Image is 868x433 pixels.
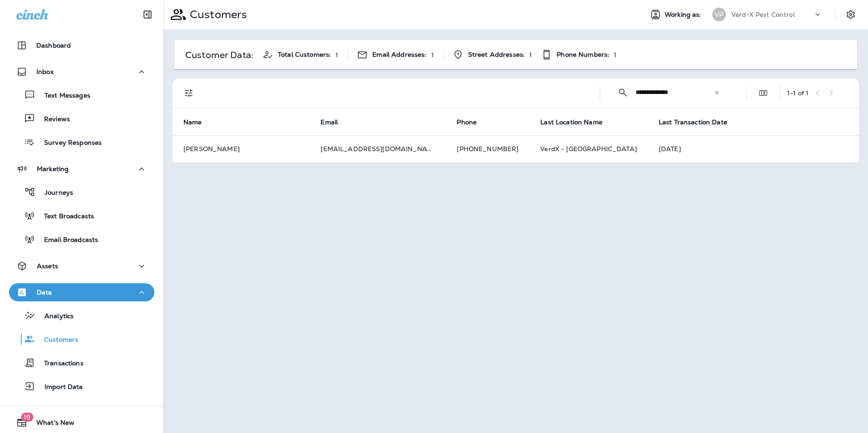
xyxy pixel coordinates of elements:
button: Analytics [9,306,154,325]
button: Customers [9,330,154,349]
p: Import Data [35,383,83,392]
span: 19 [21,413,33,422]
td: [PERSON_NAME] [173,135,310,162]
button: Inbox [9,63,154,81]
span: What's New [27,419,74,430]
span: Phone [457,118,477,126]
button: Data [9,283,154,301]
span: Email [321,118,338,126]
td: [PHONE_NUMBER] [446,135,529,162]
span: Total Customers: [278,51,331,59]
button: Collapse Search [614,84,632,102]
button: Email Broadcasts [9,230,154,249]
p: Email Broadcasts [35,236,98,245]
span: Name [183,118,214,126]
button: Journeys [9,182,154,202]
p: Text Messages [35,92,90,100]
p: 1 [529,51,532,59]
span: Email [321,118,350,126]
p: Transactions [35,359,84,368]
div: VP [712,8,726,21]
button: Survey Responses [9,133,154,152]
p: Customers [186,8,247,21]
button: Marketing [9,160,154,178]
p: Marketing [37,165,69,172]
p: Survey Responses [35,139,102,148]
button: Edit Fields [754,84,772,102]
button: Text Messages [9,85,154,104]
span: Name [183,118,202,126]
button: Dashboard [9,36,154,54]
button: Import Data [9,377,154,396]
button: Assets [9,257,154,275]
button: Reviews [9,109,154,128]
p: Journeys [35,189,73,197]
button: Filters [180,84,198,102]
span: Last Transaction Date [659,118,739,126]
button: Text Broadcasts [9,206,154,225]
button: Collapse Sidebar [135,5,160,24]
td: [DATE] [648,135,859,162]
td: [EMAIL_ADDRESS][DOMAIN_NAME] [310,135,446,162]
span: Working as: [665,11,703,19]
p: Text Broadcasts [35,212,94,221]
button: 19What's New [9,413,154,432]
span: Phone [457,118,488,126]
p: Inbox [36,68,54,75]
p: 1 [335,51,338,59]
p: Reviews [35,115,70,124]
p: 1 [431,51,434,59]
p: Analytics [35,312,74,321]
span: Street Addresses: [468,51,525,59]
span: VerdX - [GEOGRAPHIC_DATA] [540,145,637,153]
p: Data [37,289,52,296]
p: Dashboard [36,42,71,49]
p: 1 [614,51,616,59]
span: Email Addresses: [372,51,426,59]
p: Verd-X Pest Control [731,11,795,18]
span: Last Location Name [540,118,614,126]
button: Transactions [9,353,154,372]
p: Assets [37,262,58,270]
p: Customer Data: [185,51,253,59]
span: Last Location Name [540,118,602,126]
span: Last Transaction Date [659,118,727,126]
p: Customers [35,336,78,344]
button: Settings [843,6,859,23]
div: 1 - 1 of 1 [787,89,809,97]
span: Phone Numbers: [557,51,609,59]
